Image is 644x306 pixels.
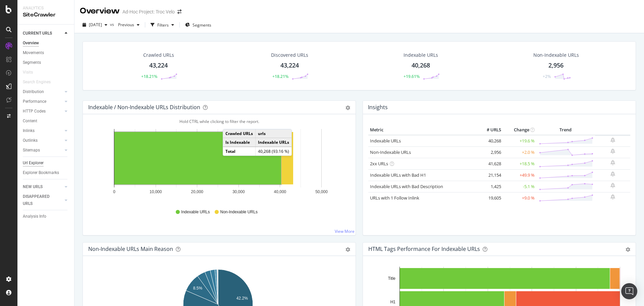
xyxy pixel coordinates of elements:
td: Is Indexable [223,138,256,147]
button: [DATE] [80,19,110,30]
td: +49.9 % [503,169,536,181]
div: bell-plus [610,171,615,177]
div: +18.21% [141,74,157,79]
a: Non-Indexable URLs [370,149,411,155]
div: Explorer Bookmarks [23,169,59,176]
td: Total [223,147,256,156]
div: gear [345,105,350,110]
svg: A chart. [88,125,348,203]
a: Indexable URLs with Bad H1 [370,172,426,178]
td: +19.6 % [503,135,536,147]
div: Performance [23,98,46,105]
a: DISAPPEARED URLS [23,193,63,207]
a: Analysis Info [23,213,69,220]
a: Url Explorer [23,160,69,167]
div: Sitemaps [23,147,40,154]
div: 43,224 [149,61,168,70]
a: NEW URLS [23,183,63,190]
a: HTTP Codes [23,108,63,115]
text: 0 [113,189,115,194]
span: Non-Indexable URLs [220,209,257,215]
text: 8.5% [193,286,203,291]
td: +18.5 % [503,158,536,169]
span: Indexable URLs [181,209,210,215]
div: Distribution [23,88,44,95]
div: 2,956 [548,61,563,70]
td: 40,268 (93.16 %) [256,147,292,156]
div: +18.21% [272,74,288,79]
div: 40,268 [412,61,430,70]
text: 40,000 [274,189,286,194]
div: CURRENT URLS [23,30,52,37]
button: Previous [115,19,142,30]
td: +9.0 % [503,192,536,204]
div: Crawled URLs [143,52,174,58]
td: 41,628 [476,158,503,169]
div: gear [626,247,630,252]
div: SiteCrawler [23,11,69,19]
td: Crawled URLs [223,129,256,138]
div: Content [23,118,37,125]
a: 2xx URLs [370,161,388,167]
div: DISAPPEARED URLS [23,193,57,207]
a: Inlinks [23,127,63,134]
div: HTTP Codes [23,108,46,115]
button: Filters [148,19,177,30]
a: Indexable URLs with Bad Description [370,183,443,189]
td: 19,605 [476,192,503,204]
a: Explorer Bookmarks [23,169,69,176]
div: bell-plus [610,137,615,143]
div: Open Intercom Messenger [621,283,637,299]
a: Outlinks [23,137,63,144]
text: 30,000 [232,189,245,194]
th: Change [503,125,536,135]
div: Ad-Hoc Project: Troc Velo [122,8,175,15]
td: 2,956 [476,146,503,158]
div: Discovered URLs [271,52,308,58]
a: View More [335,228,355,234]
a: Search Engines [23,79,57,86]
a: Movements [23,49,69,56]
a: URLs with 1 Follow Inlink [370,195,419,201]
div: Analysis Info [23,213,46,220]
text: 50,000 [315,189,328,194]
text: 20,000 [191,189,203,194]
div: bell-plus [610,194,615,200]
td: 1,425 [476,181,503,192]
div: Overview [80,5,120,17]
a: Distribution [23,88,63,95]
div: arrow-right-arrow-left [177,9,181,14]
span: vs [110,21,115,27]
td: 21,154 [476,169,503,181]
th: Metric [368,125,476,135]
div: Analytics [23,5,69,11]
td: +2.0 % [503,146,536,158]
span: Segments [193,22,211,28]
text: Title [388,276,396,281]
div: Indexable URLs [404,52,438,58]
td: Indexable URLs [256,138,292,147]
td: 40,268 [476,135,503,147]
div: gear [345,247,350,252]
div: bell-plus [610,148,615,154]
h4: Insights [368,103,388,112]
div: NEW URLS [23,183,43,190]
div: Overview [23,40,39,47]
div: HTML Tags Performance for Indexable URLs [368,246,480,252]
a: Performance [23,98,63,105]
div: bell-plus [610,160,615,165]
a: CURRENT URLS [23,30,63,37]
a: Overview [23,40,69,47]
div: Search Engines [23,79,51,86]
div: Segments [23,59,41,66]
div: Url Explorer [23,160,44,167]
text: H1 [390,300,396,304]
span: Previous [115,22,134,28]
div: Filters [157,22,169,28]
div: +19.61% [404,74,420,79]
th: # URLS [476,125,503,135]
div: Movements [23,49,44,56]
button: Segments [182,19,214,30]
th: Trend [536,125,595,135]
